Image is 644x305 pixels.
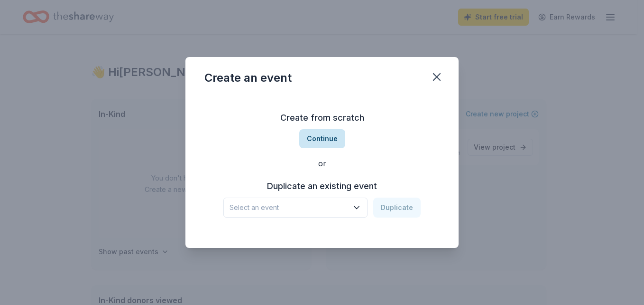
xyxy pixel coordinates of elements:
[204,70,292,86] div: Create an event
[204,110,440,125] h3: Create from scratch
[230,202,348,213] span: Select an event
[299,129,345,148] button: Continue
[204,158,440,169] div: or
[223,198,368,218] button: Select an event
[223,179,421,194] h3: Duplicate an existing event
